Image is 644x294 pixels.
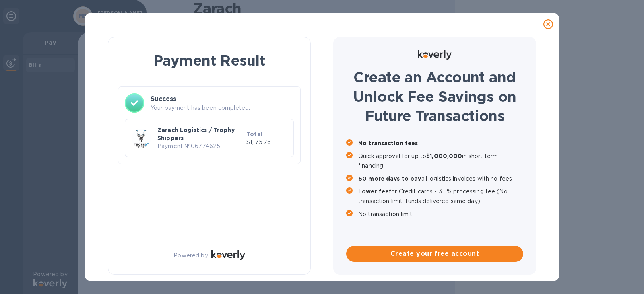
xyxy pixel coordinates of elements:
[358,188,389,195] b: Lower fee
[246,138,287,146] p: $1,175.76
[358,187,523,206] p: for Credit cards - 3.5% processing fee (No transaction limit, funds delivered same day)
[358,209,523,219] p: No transaction limit
[358,140,418,146] b: No transaction fees
[157,126,243,142] p: Zarach Logistics / Trophy Shippers
[346,68,523,125] h1: Create an Account and Unlock Fee Savings on Future Transactions
[121,50,297,70] h1: Payment Result
[426,153,462,159] b: $1,000,000
[358,174,523,183] p: all logistics invoices with no fees
[157,142,243,150] p: Payment № 06774625
[358,151,523,171] p: Quick approval for up to in short term financing
[173,251,208,260] p: Powered by
[418,50,452,60] img: Logo
[151,94,294,104] h3: Success
[346,246,523,262] button: Create your free account
[358,175,421,182] b: 60 more days to pay
[353,249,517,259] span: Create your free account
[211,250,245,260] img: Logo
[151,104,294,112] p: Your payment has been completed.
[246,131,262,137] b: Total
